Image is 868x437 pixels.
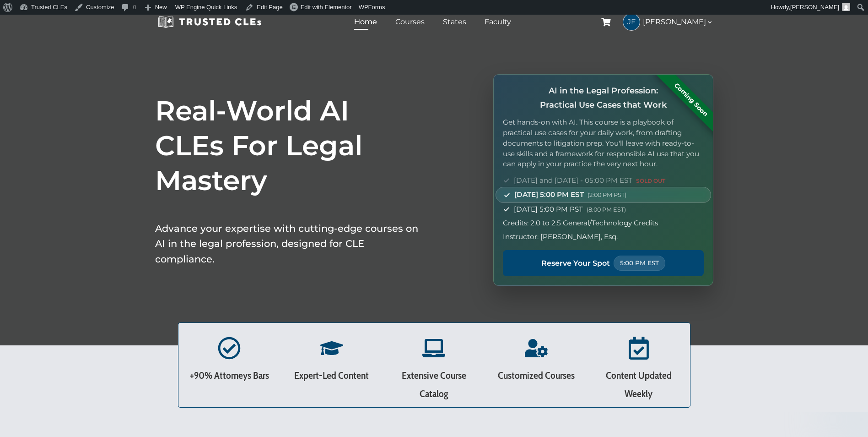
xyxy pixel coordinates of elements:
p: Advance your expertise with cutting-edge courses on AI in the legal profession, designed for CLE ... [155,221,421,267]
img: Trusted CLEs [155,15,264,29]
h1: Real-World AI CLEs For Legal Mastery [155,93,421,198]
span: Content Updated Weekly [606,369,672,400]
a: States [441,15,469,28]
span: [DATE] 5:00 PM PST [514,204,626,215]
span: Extensive Course Catalog [402,369,466,400]
span: Customized Courses [498,369,575,382]
span: Reserve Your Spot [541,257,610,269]
h4: AI in the Legal Profession: Practical Use Cases that Work [503,84,703,112]
span: Credits: 2.0 to 2.5 General/Technology Credits [503,218,658,229]
span: SOLD OUT [636,177,665,184]
span: [PERSON_NAME] [643,16,713,28]
div: Coming Soon [655,64,727,136]
span: [PERSON_NAME] [790,4,839,11]
span: Edit with Elementor [301,4,352,11]
span: [DATE] 5:00 PM EST [514,189,626,200]
span: JF [623,14,640,30]
a: Reserve Your Spot 5:00 PM EST [503,250,703,276]
a: Courses [393,15,427,28]
span: (2:00 PM PST) [588,191,626,198]
span: (8:00 PM EST) [587,206,626,213]
p: Get hands-on with AI. This course is a playbook of practical use cases for your daily work, from ... [503,117,703,169]
a: Faculty [482,15,513,28]
span: +90% Attorneys Bars [190,369,269,382]
span: Expert-Led Content [294,369,369,382]
span: Instructor: [PERSON_NAME], Esq. [503,231,618,242]
a: Home [352,15,379,28]
span: 5:00 PM EST [614,256,665,271]
span: [DATE] and [DATE] - 05:00 PM EST [514,175,665,186]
